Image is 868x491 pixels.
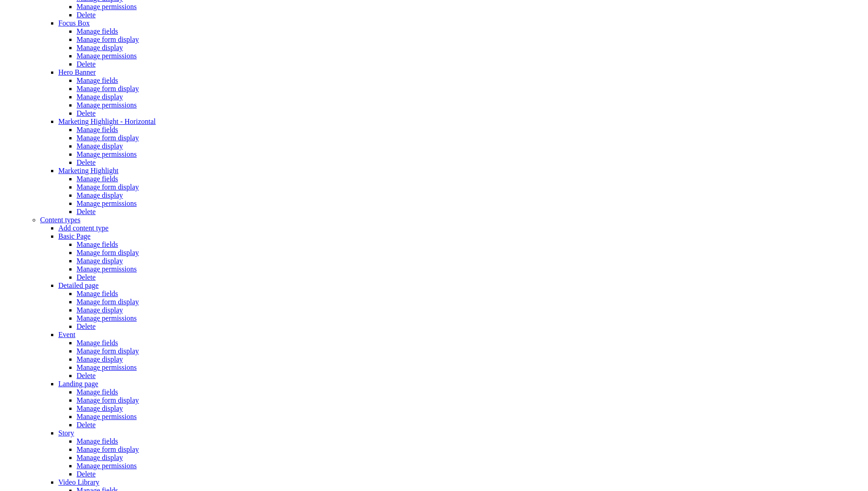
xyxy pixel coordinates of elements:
a: Manage fields [77,388,118,396]
a: Manage form display [77,249,139,256]
a: Basic Page [58,232,91,240]
a: Delete [77,208,96,215]
a: Manage fields [77,437,118,445]
a: Manage permissions [77,314,137,322]
a: Delete [77,470,96,478]
a: Landing page [58,380,98,388]
a: Delete [77,159,96,166]
a: Manage form display [77,183,139,191]
a: Manage fields [77,175,118,183]
a: Content types [40,216,80,224]
a: Manage permissions [77,413,137,420]
a: Detailed page [58,281,98,289]
a: Manage fields [77,339,118,347]
a: Add content type [58,224,108,232]
a: Delete [77,372,96,379]
a: Manage permissions [77,265,137,273]
a: Manage display [77,142,123,150]
a: Delete [77,421,96,429]
a: Manage fields [77,27,118,35]
a: Story [58,429,74,437]
a: Delete [77,322,96,330]
a: Manage form display [77,134,139,142]
a: Manage form display [77,298,139,306]
a: Delete [77,60,96,68]
a: Manage fields [77,240,118,248]
a: Delete [77,109,96,117]
a: Manage fields [77,290,118,297]
a: Marketing Highlight [58,167,118,174]
a: Manage fields [77,126,118,133]
a: Manage display [77,306,123,314]
a: Manage permissions [77,150,137,158]
a: Marketing Highlight - Horizontal [58,118,156,125]
a: Manage form display [77,445,139,453]
a: Manage display [77,355,123,363]
a: Manage form display [77,396,139,404]
a: Manage permissions [77,199,137,207]
a: Manage form display [77,347,139,355]
a: Manage fields [77,77,118,84]
a: Delete [77,273,96,281]
a: Manage display [77,93,123,101]
a: Manage form display [77,36,139,43]
a: Manage display [77,454,123,461]
a: Manage permissions [77,52,137,60]
a: Manage display [77,257,123,265]
a: Manage permissions [77,363,137,371]
a: Manage permissions [77,462,137,470]
a: Manage permissions [77,3,137,10]
a: Manage display [77,44,123,51]
a: Manage form display [77,85,139,92]
a: Hero Banner [58,68,96,76]
a: Delete [77,11,96,19]
a: Manage display [77,191,123,199]
a: Focus Box [58,19,90,27]
a: Video Library [58,478,99,486]
a: Manage display [77,404,123,412]
a: Event [58,331,75,338]
a: Manage permissions [77,101,137,109]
